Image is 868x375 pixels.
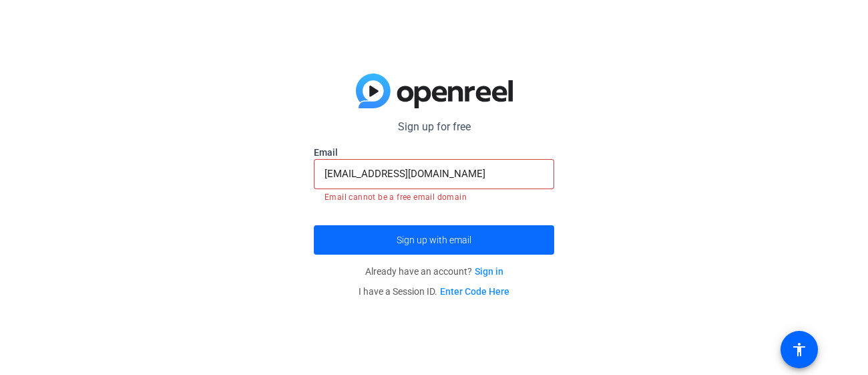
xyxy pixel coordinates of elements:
label: Email [314,146,554,159]
a: Enter Code Here [440,286,509,297]
mat-error: Email cannot be a free email domain [324,189,544,204]
img: blue-gradient.svg [356,74,513,108]
input: Enter Email Address [324,166,544,182]
p: Sign up for free [314,119,554,135]
a: Sign in [475,266,503,277]
mat-icon: accessibility [791,342,807,358]
button: Sign up with email [314,225,554,255]
span: Already have an account? [365,266,503,277]
span: I have a Session ID. [359,286,509,297]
